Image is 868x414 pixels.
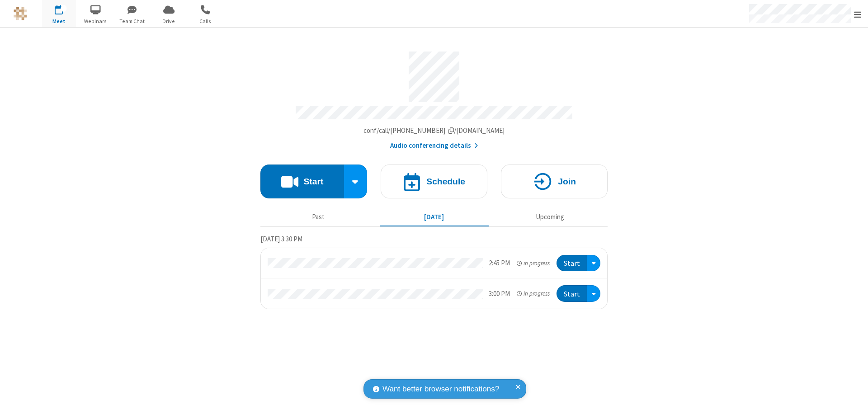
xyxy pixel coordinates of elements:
[489,258,510,268] div: 2:45 PM
[380,208,489,226] button: [DATE]
[363,126,505,135] span: Copy my meeting room link
[517,289,550,298] em: in progress
[152,17,186,25] span: Drive
[501,165,608,198] button: Join
[115,17,149,25] span: Team Chat
[381,165,487,198] button: Schedule
[79,17,113,25] span: Webinars
[845,390,861,408] iframe: Chat
[303,177,323,186] h4: Start
[495,208,604,226] button: Upcoming
[517,259,550,268] em: in progress
[557,255,587,272] button: Start
[14,7,27,20] img: QA Selenium DO NOT DELETE OR CHANGE
[260,235,302,243] span: [DATE] 3:30 PM
[344,165,368,198] div: Start conference options
[489,289,510,299] div: 3:00 PM
[260,234,608,309] section: Today's Meetings
[363,126,505,136] button: Copy my meeting room linkCopy my meeting room link
[558,177,576,186] h4: Join
[42,17,76,25] span: Meet
[557,285,587,302] button: Start
[189,17,222,25] span: Calls
[587,255,600,272] div: Open menu
[264,208,373,226] button: Past
[382,383,499,395] span: Want better browser notifications?
[426,177,465,186] h4: Schedule
[260,45,608,151] section: Account details
[260,165,344,198] button: Start
[587,285,600,302] div: Open menu
[61,5,67,12] div: 2
[390,141,478,151] button: Audio conferencing details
